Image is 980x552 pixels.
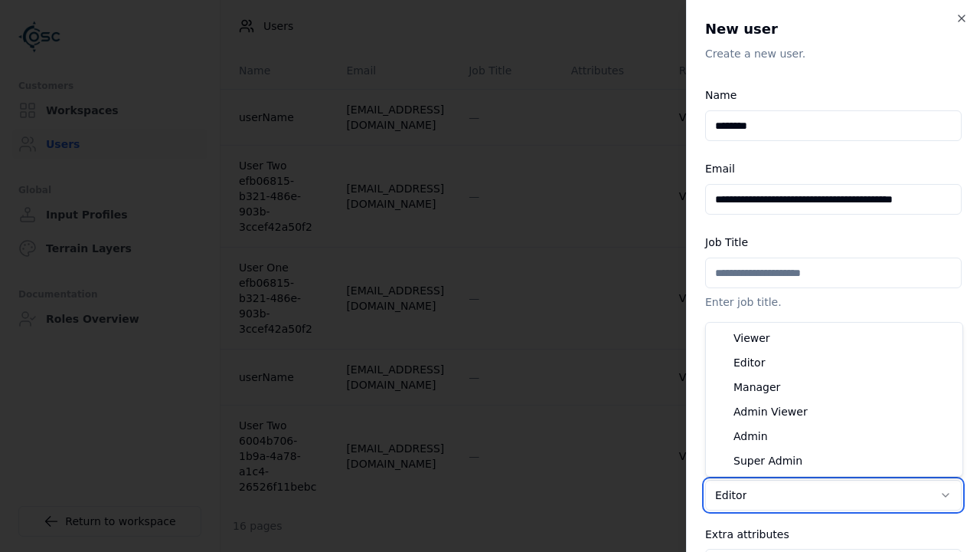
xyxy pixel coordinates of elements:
span: Viewer [733,330,770,346]
span: Editor [733,355,765,370]
span: Admin [733,429,768,444]
span: Admin Viewer [733,404,808,419]
span: Super Admin [733,453,802,468]
span: Manager [733,379,780,395]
